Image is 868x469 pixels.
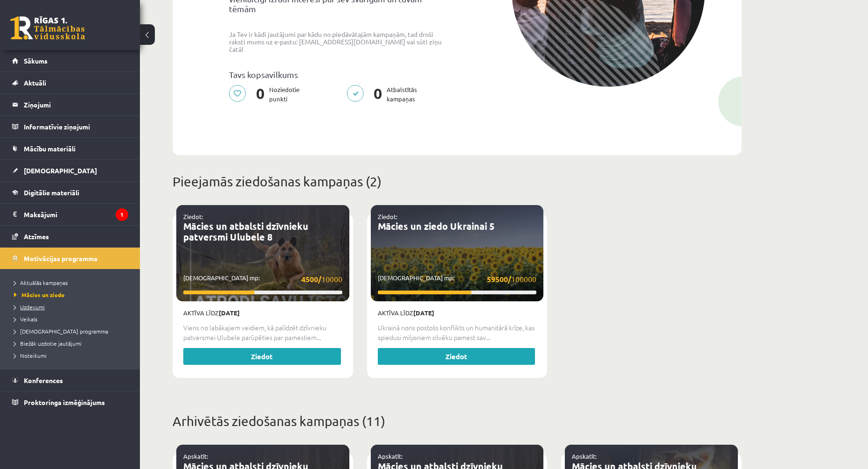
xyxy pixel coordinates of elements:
[24,144,76,153] span: Mācību materiāli
[183,273,342,285] p: [DEMOGRAPHIC_DATA] mp:
[24,376,63,384] span: Konferences
[229,85,305,104] p: Noziedotie punkti
[183,213,203,220] a: Ziedot:
[12,204,128,225] a: Maksājumi1
[301,273,342,285] span: 10000
[12,226,128,247] a: Atzīmes
[12,370,128,391] a: Konferences
[24,57,48,65] span: Sākums
[229,70,450,79] p: Tavs kopsavilkums
[14,315,37,323] span: Veikals
[24,166,97,175] span: [DEMOGRAPHIC_DATA]
[347,85,423,104] p: Atbalstītās kampaņas
[301,274,321,284] strong: 4500/
[183,452,208,460] a: Apskatīt:
[173,412,742,431] p: Arhivētās ziedošanas kampaņas (11)
[183,323,342,342] p: Viens no labākajiem veidiem, kā palīdzēt dzīvnieku patversmei Ulubele parūpēties par pamestiem...
[487,273,536,285] span: 100000
[12,94,128,115] a: Ziņojumi
[572,452,597,460] a: Apskatīt:
[12,248,128,269] a: Motivācijas programma
[183,308,342,318] p: Aktīva līdz
[229,30,450,53] p: Ja Tev ir kādi jautājumi par kādu no piedāvātajām kampaņām, tad droši raksti mums uz e-pastu: [EM...
[14,303,45,311] span: Uzdevumi
[413,309,434,317] strong: [DATE]
[12,391,128,413] a: Proktoringa izmēģinājums
[378,452,403,460] a: Apskatīt:
[24,232,49,241] span: Atzīmes
[378,323,537,342] p: Ukrainā noris postošs konflikts un humanitārā krīze, kas spiedusi miljoniem cilvēku pamest sav...
[12,116,128,137] a: Informatīvie ziņojumi
[378,308,537,318] p: Aktīva līdz
[24,94,128,115] legend: Ziņojumi
[24,188,79,197] span: Digitālie materiāli
[10,16,85,40] a: Rīgas 1. Tālmācības vidusskola
[12,50,128,71] a: Sākums
[173,172,742,192] p: Pieejamās ziedošanas kampaņas (2)
[12,138,128,159] a: Mācību materiāli
[183,348,341,365] a: Ziedot
[378,348,535,365] a: Ziedot
[14,315,131,323] a: Veikals
[14,327,108,335] span: [DEMOGRAPHIC_DATA] programma
[369,85,387,104] span: 0
[14,351,131,360] a: Noteikumi
[14,339,131,348] a: Biežāk uzdotie jautājumi
[14,340,82,347] span: Biežāk uzdotie jautājumi
[24,204,128,225] legend: Maksājumi
[378,213,397,220] a: Ziedot:
[219,309,240,317] strong: [DATE]
[14,278,131,287] a: Aktuālās kampaņas
[12,182,128,203] a: Digitālie materiāli
[251,85,269,104] span: 0
[24,398,105,406] span: Proktoringa izmēģinājums
[24,116,128,137] legend: Informatīvie ziņojumi
[14,291,64,298] span: Mācies un ziedo
[24,254,97,263] span: Motivācijas programma
[24,78,46,87] span: Aktuāli
[12,72,128,93] a: Aktuāli
[14,291,131,299] a: Mācies un ziedo
[14,279,68,286] span: Aktuālās kampaņas
[487,274,511,284] strong: 59500/
[183,220,308,243] a: Mācies un atbalsti dzīvnieku patversmi Ulubele 8
[378,220,494,232] a: Mācies un ziedo Ukrainai 5
[14,327,131,335] a: [DEMOGRAPHIC_DATA] programma
[14,352,47,359] span: Noteikumi
[12,160,128,181] a: [DEMOGRAPHIC_DATA]
[378,273,537,285] p: [DEMOGRAPHIC_DATA] mp:
[116,208,128,221] i: 1
[14,303,131,311] a: Uzdevumi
